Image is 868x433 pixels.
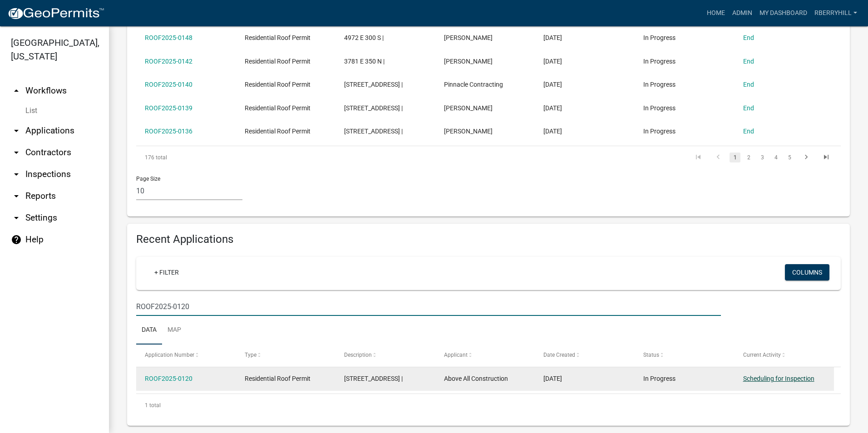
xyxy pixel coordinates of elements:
datatable-header-cell: Applicant [435,344,535,366]
span: In Progress [643,58,676,65]
span: Wes Knox [444,104,493,112]
span: 09/02/2025 [543,58,562,65]
span: Above All Construction [444,375,508,382]
li: page 4 [769,150,783,165]
span: Pinnacle Contracting [444,81,503,88]
span: 08/05/2025 [543,375,562,382]
span: 2710 N WALNUT WAY | [344,128,403,135]
a: Data [136,316,162,345]
a: ROOF2025-0136 [145,128,192,135]
i: arrow_drop_up [11,85,22,96]
i: arrow_drop_down [11,125,22,136]
span: Residential Roof Permit [245,128,311,135]
span: Leroy Schmucker [444,34,493,41]
datatable-header-cell: Current Activity [734,344,834,366]
a: ROOF2025-0120 [145,375,192,382]
span: Date Created [543,352,575,358]
a: ROOF2025-0148 [145,34,192,41]
a: rberryhill [811,5,861,22]
a: Scheduling for Inspection [743,375,814,382]
span: Residential Roof Permit [245,58,311,65]
a: ROOF2025-0142 [145,58,192,65]
datatable-header-cell: Status [635,344,735,366]
span: Current Activity [743,352,781,358]
a: End [743,128,754,135]
span: Type [245,352,256,358]
a: End [743,34,754,41]
span: Willis Schwartz [444,58,493,65]
a: Map [162,316,187,345]
li: page 1 [728,150,742,165]
span: Description [344,352,372,358]
a: Admin [729,5,756,22]
a: go to last page [818,153,835,162]
span: 08/29/2025 [543,81,562,88]
i: arrow_drop_down [11,147,22,158]
span: 08/29/2025 [543,104,562,112]
a: End [743,104,754,112]
span: Residential Roof Permit [245,34,311,41]
span: In Progress [643,81,676,88]
datatable-header-cell: Type [236,344,336,366]
datatable-header-cell: Date Created [535,344,635,366]
a: End [743,58,754,65]
a: go to next page [798,153,815,162]
span: 08/18/2025 [543,128,562,135]
a: 1 [730,153,740,162]
div: 1 total [136,394,841,417]
a: Home [703,5,729,22]
a: 4 [770,153,781,162]
span: Residential Roof Permit [245,81,311,88]
span: Status [643,352,659,358]
datatable-header-cell: Description [335,344,435,366]
a: go to first page [690,153,707,162]
span: In Progress [643,34,676,41]
span: 3616 S HOME AVE | [344,81,403,88]
span: 570 S MAIN ST | [344,375,403,382]
input: Search for applications [136,297,721,316]
li: page 5 [783,150,796,165]
li: page 3 [755,150,769,165]
datatable-header-cell: Application Number [136,344,236,366]
a: go to previous page [710,153,727,162]
a: 3 [757,153,768,162]
h4: Recent Applications [136,233,841,246]
span: Application Number [145,352,194,358]
button: Columns [785,264,829,280]
span: Applicant [444,352,468,358]
li: page 2 [742,150,755,165]
a: 2 [743,153,754,162]
a: 5 [784,153,795,162]
span: 3781 E 350 N | [344,58,385,65]
i: arrow_drop_down [11,191,22,202]
span: Residential Roof Permit [245,375,311,382]
span: 1208 W OVERLOOK RD | [344,104,403,112]
i: help [11,234,22,245]
i: arrow_drop_down [11,212,22,223]
a: End [743,81,754,88]
a: ROOF2025-0140 [145,81,192,88]
span: Residential Roof Permit [245,104,311,112]
span: In Progress [643,104,676,112]
span: 4972 E 300 S | [344,34,384,41]
span: In Progress [643,128,676,135]
a: My Dashboard [756,5,811,22]
a: + Filter [147,264,186,280]
span: Nolan Baker [444,128,493,135]
a: ROOF2025-0139 [145,104,192,112]
span: 09/11/2025 [543,34,562,41]
div: 176 total [136,146,276,169]
i: arrow_drop_down [11,169,22,180]
span: In Progress [643,375,676,382]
